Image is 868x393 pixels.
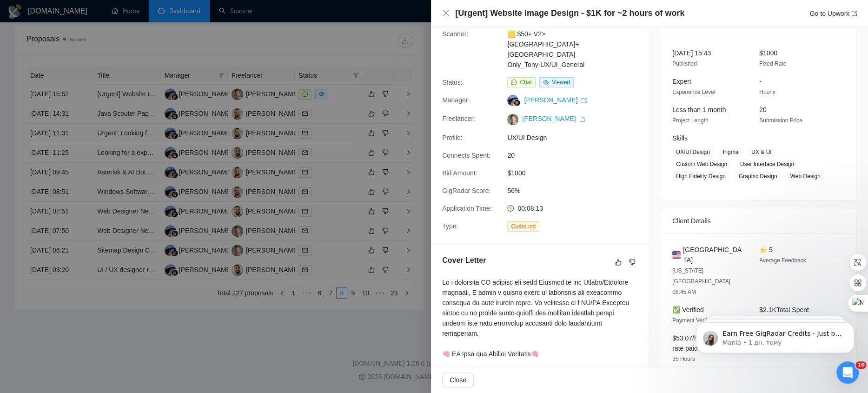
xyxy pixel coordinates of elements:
[809,10,857,17] a: Go to Upworkexport
[786,171,824,181] span: Web Design
[736,159,798,169] span: User Interface Design
[682,303,868,368] iframe: Intercom notifications повідомлення
[442,115,475,122] span: Freelancer:
[442,134,463,141] span: Profile:
[735,171,781,181] span: Graphic Design
[672,147,714,157] span: UX/UI Design
[672,117,708,124] span: Project Length
[672,78,691,85] span: Expert
[613,257,624,268] button: like
[719,147,742,157] span: Figma
[442,30,468,38] span: Scanner:
[672,159,731,169] span: Custom Web Design
[672,356,695,362] span: 35 Hours
[629,259,636,266] span: dislike
[511,80,517,85] span: message
[442,152,490,159] span: Connects Spent:
[672,171,729,181] span: High Fidelity Design
[672,60,697,67] span: Published
[672,106,726,113] span: Less than 1 month
[672,317,723,324] span: Payment Verification
[543,80,549,85] span: eye
[581,98,587,103] span: export
[442,96,470,104] span: Manager:
[672,306,704,313] span: ✅ Verified
[672,267,730,295] span: [US_STATE][GEOGRAPHIC_DATA] 08:45 AM
[759,49,777,57] span: $1000
[672,208,845,233] div: Client Details
[759,89,775,95] span: Hourly
[442,9,450,17] span: close
[759,60,786,67] span: Fixed Rate
[672,49,711,57] span: [DATE] 15:43
[759,246,773,253] span: ⭐ 5
[507,150,647,160] span: 20
[507,114,518,125] img: c1ubs3Re8m653Oj37xRJv3B2W9w47HdBbQsc91qxwEeJplF8-F2OmN4eYf47k8ubBe
[520,79,531,86] span: Chat
[442,187,490,194] span: GigRadar Score:
[442,79,463,86] span: Status:
[507,30,584,68] a: 🟨 $50+ V2> [GEOGRAPHIC_DATA]+[GEOGRAPHIC_DATA] Only_Tony-UX/UI_General
[522,115,585,122] a: [PERSON_NAME] export
[759,78,762,85] span: -
[442,169,477,177] span: Bid Amount:
[507,205,514,212] span: clock-circle
[672,334,732,352] span: $53.07/hr avg hourly rate paid
[672,134,688,142] span: Skills
[507,221,539,232] span: Outbound
[552,79,570,86] span: Viewed
[524,96,587,104] a: [PERSON_NAME] export
[672,89,715,95] span: Experience Level
[759,257,806,264] span: Average Feedback
[615,259,622,266] span: like
[517,205,543,212] span: 00:08:13
[514,100,520,106] img: gigradar-bm.png
[507,168,647,178] span: $1000
[507,186,647,196] span: 56%
[442,373,474,387] button: Close
[442,205,492,212] span: Application Time:
[450,375,466,385] span: Close
[855,361,866,369] span: 10
[851,11,857,16] span: export
[759,106,767,113] span: 20
[672,250,681,260] img: 🇺🇸
[748,147,775,157] span: UX & UI
[627,257,638,268] button: dislike
[759,117,802,124] span: Submission Price
[507,133,647,143] span: UX/UI Design
[836,361,859,384] iframe: Intercom live chat
[442,222,458,230] span: Type:
[683,245,744,265] span: [GEOGRAPHIC_DATA]
[579,116,585,122] span: export
[455,7,684,19] h4: [Urgent] Website Image Design - $1K for ~2 hours of work
[442,255,486,266] h5: Cover Letter
[442,9,450,17] button: Close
